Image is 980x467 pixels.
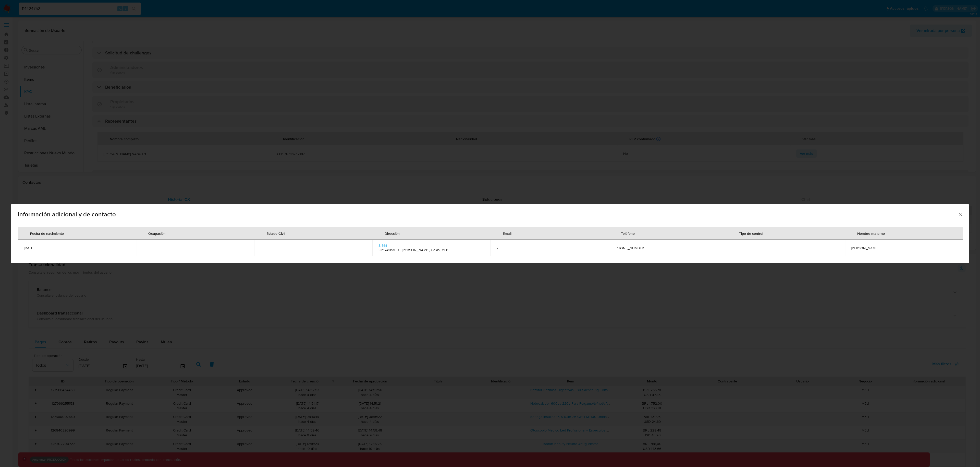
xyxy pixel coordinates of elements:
div: Estado Civil [260,227,291,239]
div: Teléfono [615,227,641,239]
div: Email [497,227,518,239]
div: Fecha de nacimiento [24,227,70,239]
div: Nombre materno [851,227,891,239]
div: Dirección [378,227,406,239]
h4: CP: 74115100 - [PERSON_NAME], Goias, MLB [378,248,484,252]
span: [PERSON_NAME] [851,246,957,250]
a: 8 561 [378,243,387,248]
div: Tipo de control [733,227,769,239]
span: [PHONE_NUMBER] [615,246,721,250]
button: Cerrar [958,212,962,216]
div: Ocupación [142,227,172,239]
span: Información adicional y de contacto [18,211,958,217]
span: [DATE] [24,246,130,250]
span: - [497,246,603,250]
